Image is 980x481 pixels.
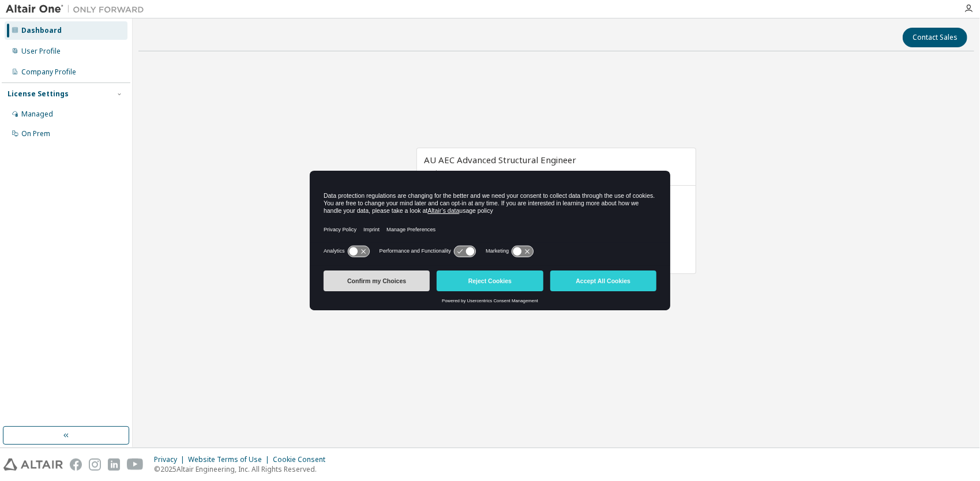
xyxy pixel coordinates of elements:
[21,47,61,56] div: User Profile
[21,26,62,35] div: Dashboard
[154,464,332,474] p: © 2025 Altair Engineering, Inc. All Rights Reserved.
[89,459,101,471] img: instagram.svg
[7,89,69,99] div: License Settings
[70,459,82,471] img: facebook.svg
[21,110,53,119] div: Managed
[127,459,144,471] img: youtube.svg
[3,459,63,471] img: altair_logo.svg
[6,3,150,15] img: Altair One
[188,455,273,464] div: Website Terms of Use
[273,455,332,464] div: Cookie Consent
[424,168,686,178] p: Expires on [DATE] UTC
[154,455,188,464] div: Privacy
[21,67,76,77] div: Company Profile
[903,28,967,47] button: Contact Sales
[108,459,120,471] img: linkedin.svg
[21,129,50,138] div: On Prem
[424,154,576,166] span: AU AEC Advanced Structural Engineer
